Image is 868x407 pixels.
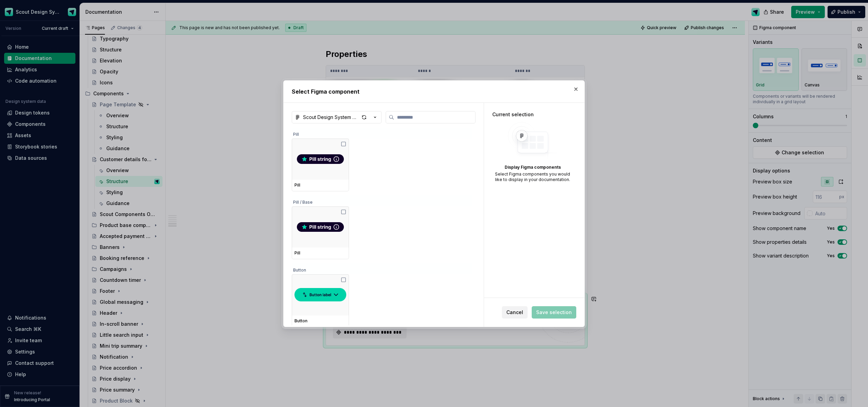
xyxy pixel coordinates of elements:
[294,182,346,188] div: Pill
[502,306,528,319] button: Cancel
[294,318,346,324] div: Button
[492,165,573,170] div: Display Figma components
[303,114,359,121] div: Scout Design System Components
[492,171,573,182] div: Select Figma components you would like to display in your documentation.
[292,195,472,206] div: Pill / Base
[292,128,472,139] div: Pill
[506,309,523,316] span: Cancel
[292,111,382,123] button: Scout Design System Components
[294,250,346,256] div: Pill
[292,263,472,274] div: Button
[292,87,576,96] h2: Select Figma component
[492,111,573,118] div: Current selection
